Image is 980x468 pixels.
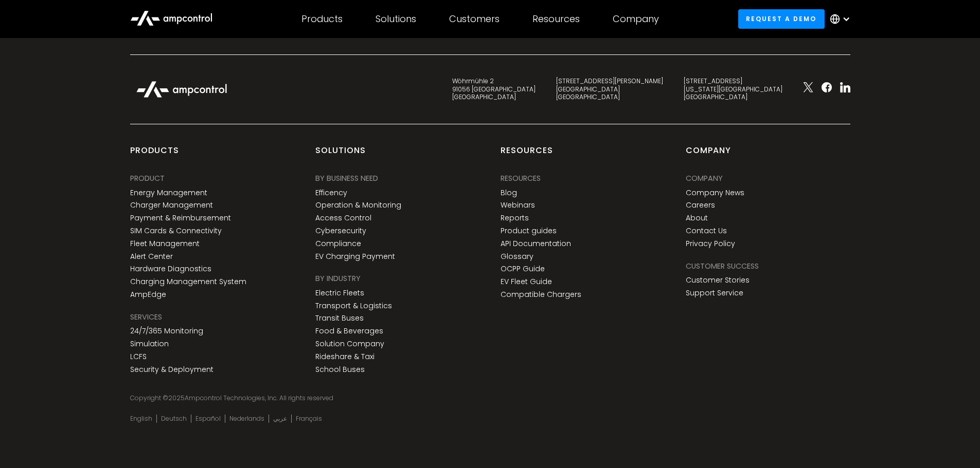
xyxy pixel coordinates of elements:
[130,352,147,361] a: LCFS
[130,214,231,222] a: Payment & Reimbursement
[315,352,375,361] a: Rideshare & Taxi
[376,13,416,25] div: Solutions
[501,173,541,184] div: Resources
[130,327,203,335] a: 24/7/365 Monitoring
[501,145,553,164] div: Resources
[130,415,152,423] a: English
[130,265,211,273] a: Hardware Diagnostics
[686,289,743,297] a: Support Service
[195,415,221,423] a: Español
[501,227,557,235] a: Product guides
[315,252,395,261] a: EV Charging Payment
[315,173,378,184] div: BY BUSINESS NEED
[315,227,366,235] a: Cybersecurity
[686,201,715,210] a: Careers
[686,227,727,235] a: Contact Us
[532,13,580,25] div: Resources
[301,13,343,25] div: Products
[501,201,535,210] a: Webinars
[130,252,173,261] a: Alert Center
[130,201,213,210] a: Charger Management
[449,13,500,25] div: Customers
[315,189,347,197] a: Efficency
[501,265,545,273] a: OCPP Guide
[130,277,246,286] a: Charging Management System
[686,276,750,285] a: Customer Stories
[229,415,264,423] a: Nederlands
[315,201,401,210] a: Operation & Monitoring
[501,239,571,248] a: API Documentation
[315,289,364,297] a: Electric Fleets
[130,340,169,348] a: Simulation
[684,77,782,101] div: [STREET_ADDRESS] [US_STATE][GEOGRAPHIC_DATA] [GEOGRAPHIC_DATA]
[130,311,162,323] div: SERVICES
[130,227,222,235] a: SIM Cards & Connectivity
[686,189,744,197] a: Company News
[501,277,552,286] a: EV Fleet Guide
[296,415,322,423] a: Français
[686,260,759,272] div: Customer success
[130,173,165,184] div: PRODUCT
[315,340,384,348] a: Solution Company
[273,415,287,423] a: عربي
[130,290,166,299] a: AmpEdge
[315,327,383,335] a: Food & Beverages
[315,214,371,222] a: Access Control
[686,214,708,222] a: About
[161,415,187,423] a: Deutsch
[501,252,533,261] a: Glossary
[501,290,581,299] a: Compatible Chargers
[158,42,207,52] span: Phone number
[501,189,517,197] a: Blog
[686,239,735,248] a: Privacy Policy
[130,394,850,402] div: Copyright © Ampcontrol Technologies, Inc. All rights reserved
[613,13,659,25] div: Company
[686,173,723,184] div: Company
[315,239,361,248] a: Compliance
[315,365,365,374] a: School Buses
[130,365,213,374] a: Security & Deployment
[130,189,207,197] a: Energy Management
[315,145,366,164] div: Solutions
[168,394,185,402] span: 2025
[315,273,361,284] div: BY INDUSTRY
[501,214,529,222] a: Reports
[315,314,364,323] a: Transit Buses
[130,239,200,248] a: Fleet Management
[452,77,536,101] div: Wöhrmühle 2 91056 [GEOGRAPHIC_DATA] [GEOGRAPHIC_DATA]
[130,145,179,164] div: products
[686,145,731,164] div: Company
[738,9,825,28] a: Request a demo
[556,77,663,101] div: [STREET_ADDRESS][PERSON_NAME] [GEOGRAPHIC_DATA] [GEOGRAPHIC_DATA]
[130,76,233,103] img: Ampcontrol Logo
[315,302,392,310] a: Transport & Logistics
